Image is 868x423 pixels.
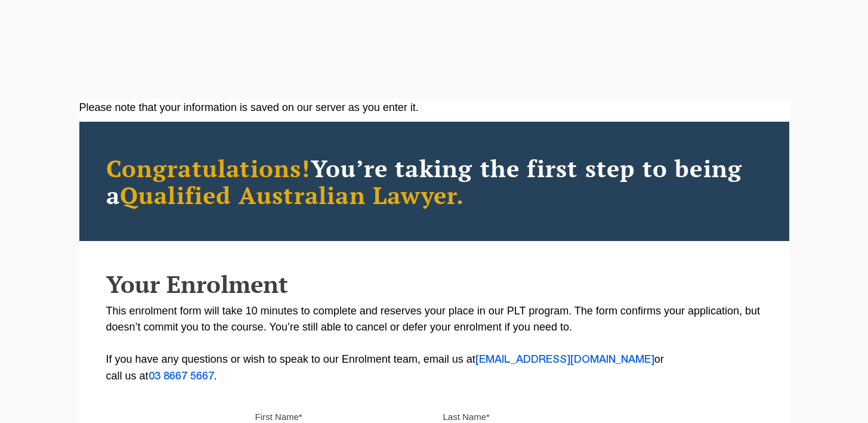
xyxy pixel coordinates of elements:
div: Please note that your information is saved on our server as you enter it. [79,100,789,116]
h2: Your Enrolment [106,271,762,297]
span: Congratulations! [106,152,311,184]
a: 03 8667 5667 [149,372,214,381]
span: Qualified Australian Lawyer. [120,179,465,211]
label: Last Name* [443,411,490,423]
a: [EMAIL_ADDRESS][DOMAIN_NAME] [475,355,654,365]
label: First Name* [255,411,302,423]
h2: You’re taking the first step to being a [106,155,762,208]
p: This enrolment form will take 10 minutes to complete and reserves your place in our PLT program. ... [106,303,762,385]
